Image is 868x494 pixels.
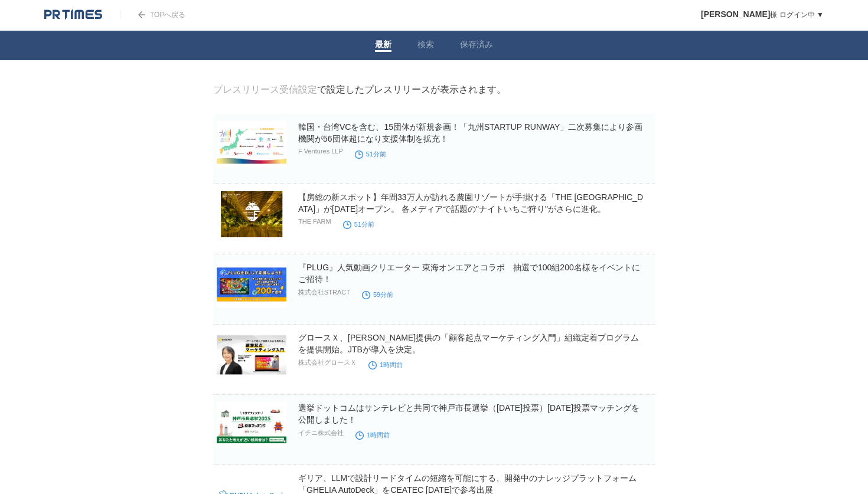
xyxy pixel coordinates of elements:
[298,333,639,354] a: グロースＸ、[PERSON_NAME]提供の「顧客起点マーケティング入門」組織定着プログラムを提供開始。JTBが導入を決定。
[362,291,393,298] time: 59分前
[460,40,493,52] a: 保存済み
[217,261,286,307] img: 『PLUG』人気動画クリエーター 東海オンエアとコラボ 抽選で100組200名様をイベントにご招待！
[701,9,770,19] span: [PERSON_NAME]
[368,361,403,368] time: 1時間前
[138,11,145,18] img: arrow.png
[355,151,386,158] time: 51分前
[213,84,506,96] div: で設定したプレスリリースが表示されます。
[298,358,357,367] p: 株式会社グロースＸ
[298,403,639,424] a: 選挙ドットコムはサンテレビと共同で神戸市長選挙（[DATE]投票）[DATE]投票マッチングを公開しました！
[217,121,286,167] img: 韓国・台湾VCを含む、15団体が新規参画！「九州STARTUP RUNWAY」二次募集により参画機関が56団体超になり支援体制を拡充！
[298,122,642,143] a: 韓国・台湾VCを含む、15団体が新規参画！「九州STARTUP RUNWAY」二次募集により参画機関が56団体超になり支援体制を拡充！
[120,11,185,19] a: TOPへ戻る
[298,428,344,437] p: イチニ株式会社
[217,191,286,237] img: 【房総の新スポット】年間33万人が訪れる農園リゾートが手掛ける「THE FARM星空いちご園」が2025年12月13日（土）オープン。 各メディアで話題の"ナイトいちご狩り"がさらに進化。
[298,192,643,214] a: 【房総の新スポット】年間33万人が訪れる農園リゾートが手掛ける「THE [GEOGRAPHIC_DATA]」が[DATE]オープン。 各メディアで話題の"ナイトいちご狩り"がさらに進化。
[44,9,102,21] img: logo.png
[298,148,343,155] p: F Ventures LLP
[298,218,331,225] p: THE FARM
[298,263,640,284] a: 『PLUG』人気動画クリエーター 東海オンエアとコラボ 抽選で100組200名様をイベントにご招待！
[217,332,286,378] img: グロースＸ、西口一希氏提供の「顧客起点マーケティング入門」組織定着プログラムを提供開始。JTBが導入を決定。
[355,431,390,439] time: 1時間前
[343,221,374,228] time: 51分前
[701,11,824,19] a: [PERSON_NAME]様 ログイン中 ▼
[298,288,350,297] p: 株式会社STRACT
[417,40,434,52] a: 検索
[217,402,286,448] img: 選挙ドットコムはサンテレビと共同で神戸市長選挙（10月26日投票）2025投票マッチングを公開しました！
[375,40,391,52] a: 最新
[213,84,317,94] a: プレスリリース受信設定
